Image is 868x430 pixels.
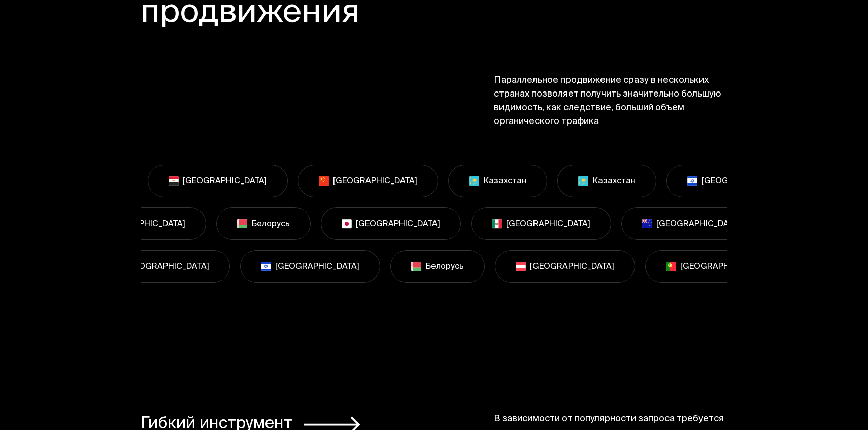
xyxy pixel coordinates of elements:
span: Параллельное продвижение сразу в нескольких странах позволяет получить значительно большую видимо... [494,74,727,129]
p: [GEOGRAPHIC_DATA] [356,218,440,230]
p: [GEOGRAPHIC_DATA] [275,261,359,273]
p: [GEOGRAPHIC_DATA] [183,175,267,188]
p: Белорусь [251,218,290,230]
p: [GEOGRAPHIC_DATA] [101,218,185,230]
p: Казахстан [592,175,636,188]
p: [GEOGRAPHIC_DATA] [702,175,786,188]
p: [GEOGRAPHIC_DATA] [506,218,590,230]
p: [GEOGRAPHIC_DATA] [656,218,741,230]
p: [GEOGRAPHIC_DATA] [530,261,614,273]
p: Казахстан [483,175,526,188]
p: [GEOGRAPHIC_DATA] [333,175,417,188]
p: Белорусь [425,261,464,273]
p: [GEOGRAPHIC_DATA] [680,261,764,273]
p: [GEOGRAPHIC_DATA] [125,261,209,273]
